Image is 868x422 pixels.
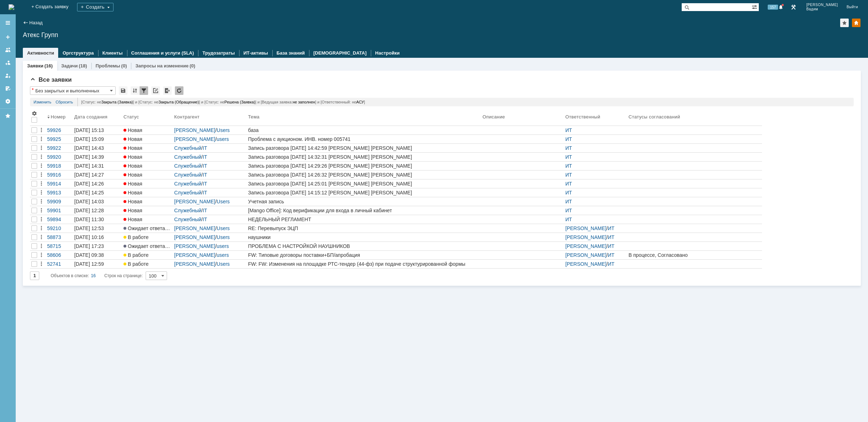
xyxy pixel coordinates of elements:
div: Дата создания [74,114,109,120]
div: FW: FW: Изменения на площадке РТС-тендер (44-фз) при подаче структурированной формы заявки [248,261,480,267]
a: ИТ [565,136,572,142]
div: [DATE] 14:03 [74,199,104,204]
div: Действия [39,172,44,178]
a: [DATE] 12:53 [73,224,122,233]
a: users [217,243,229,249]
a: 59920 [46,153,73,161]
a: В работе [122,233,173,241]
div: [DATE] 15:13 [74,127,104,133]
div: (16) [44,63,52,68]
a: Запись разговора [DATE] 14:42:59 [PERSON_NAME] [PERSON_NAME] [247,144,481,152]
a: [DATE] 14:31 [73,162,122,170]
a: ИТ [565,154,572,160]
div: / [565,225,626,231]
div: [DATE] 14:43 [74,145,104,151]
a: Заявки в моей ответственности [2,57,14,68]
a: Перейти на домашнюю страницу [9,4,14,10]
a: Клиенты [102,50,123,56]
a: Users [217,234,230,240]
div: НЕДЕЛЬНЫЙ РЕГЛАМЕНТ [248,217,480,222]
div: Действия [39,199,44,204]
div: Действия [39,225,44,231]
div: FW: Типовые договоры поставки+БП/апробация [248,252,480,258]
a: Служебный [174,172,201,178]
div: [DATE] 09:38 [74,252,104,258]
a: users [217,252,229,258]
a: Новая [122,153,173,161]
div: Запись разговора [DATE] 14:25:01 [PERSON_NAME] [PERSON_NAME] [248,181,480,187]
div: Обновлять список [175,86,183,95]
div: Действия [39,252,44,258]
div: 59914 [47,181,71,187]
div: / [174,145,245,151]
div: Сохранить вид [119,86,127,95]
a: [PERSON_NAME] [174,225,215,231]
span: Все заявки [30,76,72,83]
div: наушники [248,234,480,240]
a: ИТ [565,145,572,151]
div: [DATE] 12:59 [74,261,104,267]
a: Учетная запись [247,197,481,206]
a: IT [203,145,207,151]
a: ИТ [565,127,572,133]
a: Мои согласования [2,83,14,94]
div: / [174,234,245,240]
a: [DATE] 14:26 [73,179,122,188]
span: Новая [123,172,142,178]
span: Новая [123,199,142,204]
span: В работе [123,261,148,267]
div: [DATE] 14:27 [74,172,104,178]
i: Строк на странице: [51,271,143,280]
a: Оргструктура [62,50,94,56]
img: logo [9,4,14,10]
div: / [174,154,245,160]
div: / [565,243,626,249]
a: Назад [29,20,42,25]
span: [PERSON_NAME] [806,3,838,7]
div: Действия [39,208,44,213]
a: Запись разговора [DATE] 14:15:12 [PERSON_NAME] [PERSON_NAME] [247,188,481,197]
a: Изменить [34,98,51,106]
a: 52741 [46,260,73,268]
a: [DATE] 12:59 [73,260,122,268]
span: Настройки [31,111,37,116]
a: ИТ [565,181,572,187]
a: IT [203,217,207,222]
a: Новая [122,171,173,179]
a: ИТ-активы [243,50,268,56]
div: Экспорт списка [163,86,172,95]
div: / [174,181,245,187]
a: Новая [122,206,173,215]
div: Действия [39,154,44,160]
span: не заполнен [293,100,315,104]
span: Новая [123,190,142,195]
a: [DATE] 14:27 [73,171,122,179]
div: Ответственный [565,114,601,120]
a: [PERSON_NAME] [565,261,606,267]
div: Настройки списка отличаются от сохраненных в виде [32,87,34,92]
div: Описание [483,114,505,120]
a: IT [203,190,207,195]
a: Настройки [375,50,400,56]
a: база [247,126,481,134]
a: Сбросить [56,98,73,106]
div: / [174,136,245,142]
a: ИТ [608,234,615,240]
a: База знаний [277,50,305,56]
div: Создать [77,3,113,11]
div: 59916 [47,172,71,178]
a: [DATE] 14:43 [73,144,122,152]
div: 59909 [47,199,71,204]
a: Служебный [174,190,201,195]
a: [PERSON_NAME] [174,252,215,258]
a: Новая [122,135,173,143]
a: Новая [122,179,173,188]
a: [PERSON_NAME] [565,252,606,258]
div: В процессе, Согласовано [629,252,761,258]
a: Проблема с аукционом. ИНВ. номер 005741 [247,135,481,143]
a: 59914 [46,179,73,188]
div: 52741 [47,261,71,267]
a: В работе [122,251,173,259]
div: Запись разговора [DATE] 14:32:31 [PERSON_NAME] [PERSON_NAME] [248,154,480,160]
div: Добавить в избранное [840,19,849,27]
